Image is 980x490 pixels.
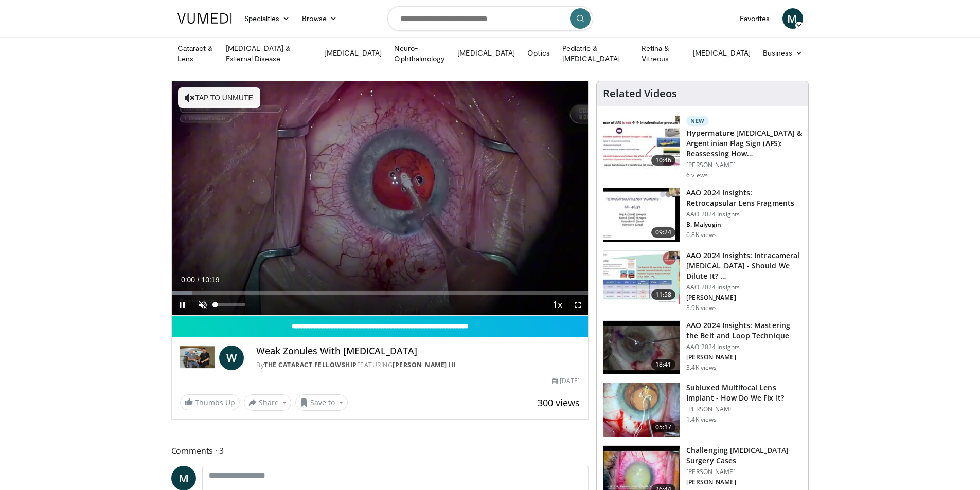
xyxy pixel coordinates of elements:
[264,360,357,369] a: The Cataract Fellowship
[295,394,348,411] button: Save to
[651,359,676,370] span: 18:41
[686,383,802,403] h3: Subluxed Multifocal Lens Implant - How Do We Fix It?
[238,8,296,29] a: Specialties
[567,295,588,315] button: Fullscreen
[172,81,589,316] video-js: Video Player
[387,6,593,31] input: Search topics, interventions
[686,468,802,476] p: [PERSON_NAME]
[177,13,232,24] img: VuMedi Logo
[651,155,676,166] span: 10:46
[178,87,260,108] button: Tap to unmute
[686,364,717,372] p: 3.4K views
[180,346,216,370] img: The Cataract Fellowship
[686,128,802,159] h3: Hypermature [MEDICAL_DATA] & Argentinian Flag Sign (AFS): Reassessing How…
[686,250,802,281] h3: AAO 2024 Insights: Intracameral [MEDICAL_DATA] - Should We Dilute It? …
[198,276,200,284] span: /
[552,376,580,386] div: [DATE]
[181,276,195,284] span: 0:00
[603,383,680,437] img: 3fc25be6-574f-41c0-96b9-b0d00904b018.150x105_q85_crop-smart_upscale.jpg
[171,43,220,64] a: Cataract & Lens
[172,295,192,315] button: Pause
[603,116,802,179] a: 10:46 New Hypermature [MEDICAL_DATA] & Argentinian Flag Sign (AFS): Reassessing How… [PERSON_NAME...
[171,444,589,458] span: Comments 3
[521,43,556,63] a: Optics
[686,320,802,341] h3: AAO 2024 Insights: Mastering the Belt and Loop Technique
[547,295,567,315] button: Playback Rate
[686,415,717,424] p: 1.4K views
[603,188,802,242] a: 09:24 AAO 2024 Insights: Retrocapsular Lens Fragments AAO 2024 Insights B. Malyugin 6.8K views
[686,221,802,229] p: B. Malyugin
[651,227,676,238] span: 09:24
[256,360,580,370] div: By FEATURING
[603,383,802,437] a: 05:17 Subluxed Multifocal Lens Implant - How Do We Fix It? [PERSON_NAME] 1.4K views
[388,43,451,64] a: Neuro-Ophthalmology
[192,295,213,315] button: Unmute
[201,276,219,284] span: 10:19
[686,405,802,413] p: [PERSON_NAME]
[244,394,292,411] button: Share
[172,291,589,295] div: Progress Bar
[686,161,802,169] p: [PERSON_NAME]
[603,188,680,242] img: 01f52a5c-6a53-4eb2-8a1d-dad0d168ea80.150x105_q85_crop-smart_upscale.jpg
[556,43,635,64] a: Pediatric & [MEDICAL_DATA]
[686,445,802,466] h3: Challenging [MEDICAL_DATA] Surgery Cases
[180,394,240,410] a: Thumbs Up
[635,43,687,64] a: Retina & Vitreous
[686,283,802,292] p: AAO 2024 Insights
[603,116,680,170] img: 40c8dcf9-ac14-45af-8571-bda4a5b229bd.150x105_q85_crop-smart_upscale.jpg
[686,188,802,208] h3: AAO 2024 Insights: Retrocapsular Lens Fragments
[603,321,680,374] img: 22a3a3a3-03de-4b31-bd81-a17540334f4a.150x105_q85_crop-smart_upscale.jpg
[686,231,717,239] p: 6.8K views
[603,87,677,100] h4: Related Videos
[782,8,803,29] a: M
[686,353,802,361] p: [PERSON_NAME]
[216,303,245,306] div: Volume Level
[757,43,809,63] a: Business
[256,346,580,357] h4: Weak Zonules With [MEDICAL_DATA]
[603,251,680,304] img: de733f49-b136-4bdc-9e00-4021288efeb7.150x105_q85_crop-smart_upscale.jpg
[686,171,708,179] p: 6 views
[603,250,802,312] a: 11:58 AAO 2024 Insights: Intracameral [MEDICAL_DATA] - Should We Dilute It? … AAO 2024 Insights [...
[686,116,709,126] p: New
[651,289,676,300] span: 11:58
[318,43,388,63] a: [MEDICAL_DATA]
[393,360,456,369] a: [PERSON_NAME] Iii
[220,43,318,64] a: [MEDICAL_DATA] & External Disease
[687,43,757,63] a: [MEDICAL_DATA]
[686,304,717,312] p: 3.9K views
[451,43,521,63] a: [MEDICAL_DATA]
[219,346,244,370] a: W
[651,422,676,432] span: 05:17
[686,343,802,351] p: AAO 2024 Insights
[686,478,802,486] p: [PERSON_NAME]
[686,294,802,302] p: [PERSON_NAME]
[603,320,802,375] a: 18:41 AAO 2024 Insights: Mastering the Belt and Loop Technique AAO 2024 Insights [PERSON_NAME] 3....
[296,8,343,29] a: Browse
[734,8,776,29] a: Favorites
[686,210,802,219] p: AAO 2024 Insights
[538,396,580,409] span: 300 views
